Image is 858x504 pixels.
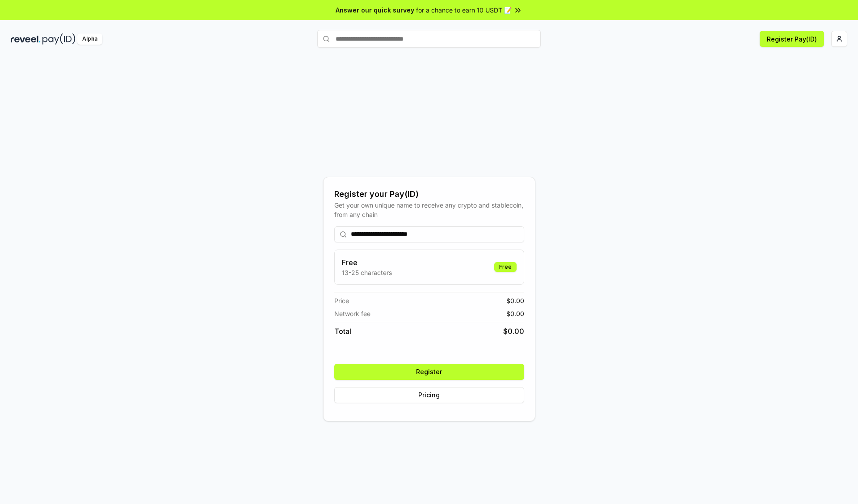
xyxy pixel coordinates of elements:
[334,364,524,380] button: Register
[334,296,349,305] span: Price
[494,262,517,272] div: Free
[342,257,392,268] h3: Free
[334,326,351,337] span: Total
[11,33,41,45] img: reveel_dark
[503,326,524,337] span: $ 0.00
[42,33,76,45] img: pay_id
[760,31,824,47] button: Register Pay(ID)
[416,5,512,15] span: for a chance to earn 10 USDT 📝
[77,33,102,45] div: Alpha
[334,188,524,200] div: Register your Pay(ID)
[334,387,524,403] button: Pricing
[342,268,392,277] p: 13-25 characters
[336,5,414,15] span: Answer our quick survey
[506,296,524,305] span: $ 0.00
[506,309,524,318] span: $ 0.00
[334,309,370,318] span: Network fee
[334,200,524,219] div: Get your own unique name to receive any crypto and stablecoin, from any chain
